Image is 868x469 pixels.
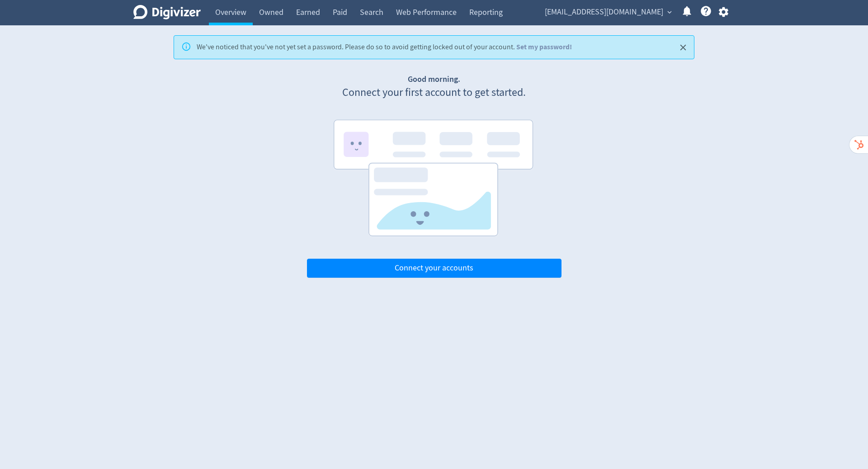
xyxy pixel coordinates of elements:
[307,74,561,85] h1: Good morning.
[395,264,473,272] span: Connect your accounts
[676,40,691,55] button: Close
[307,259,561,278] button: Connect your accounts
[665,8,674,16] span: expand_more
[307,85,561,100] p: Connect your first account to get started.
[307,263,561,273] a: Connect your accounts
[197,38,572,56] div: We've noticed that you've not yet set a password. Please do so to avoid getting locked out of you...
[545,5,663,19] span: [EMAIL_ADDRESS][DOMAIN_NAME]
[516,42,572,52] a: Set my password!
[542,5,674,19] button: [EMAIL_ADDRESS][DOMAIN_NAME]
